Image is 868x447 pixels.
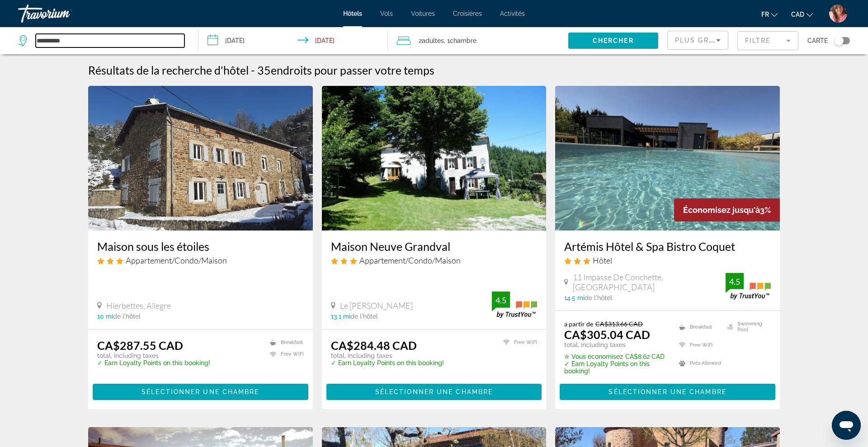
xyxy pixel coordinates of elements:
li: Swimming Pool [723,320,771,334]
div: 3% [674,198,780,221]
button: Sélectionner une chambre [326,384,542,400]
ins: CA$305.04 CAD [564,328,650,341]
a: Vols [380,10,393,17]
span: Sélectionner une chambre [142,388,259,395]
img: Hotel image [322,86,547,231]
button: Sélectionner une chambre [93,384,308,400]
span: Carte [807,34,828,47]
p: total, including taxes [331,352,444,359]
li: Breakfast [265,339,304,346]
span: Chercher [593,37,634,44]
img: Hotel image [88,86,313,231]
li: Pets Allowed [675,357,722,370]
ins: CA$284.48 CAD [331,339,417,352]
span: de l'hôtel [585,294,612,301]
p: ✓ Earn Loyalty Points on this booking! [331,359,444,367]
div: 4.5 [492,295,510,306]
span: endroits pour passer votre temps [271,63,434,77]
button: Sélectionner une chambre [560,384,775,400]
a: Croisières [453,10,482,17]
span: fr [761,11,769,18]
h2: 35 [257,63,434,77]
div: 3 star Apartment [331,255,538,265]
span: Sélectionner une chambre [375,388,493,395]
div: 3 star Apartment [97,255,304,265]
span: Plus grandes économies [675,37,783,44]
span: Appartement/Condo/Maison [359,255,461,265]
span: Économisez jusqu'à [683,205,760,215]
button: Chercher [568,33,658,49]
img: trustyou-badge.svg [726,273,771,300]
a: Maison Neuve Grandval [331,240,538,253]
img: Z [829,5,847,23]
div: 4.5 [726,276,744,287]
div: 3 star Hotel [564,255,771,265]
span: 13.1 mi [331,313,350,320]
span: CAD [791,11,804,18]
a: Voitures [411,10,435,17]
button: Change language [761,8,778,21]
span: Hôtel [593,255,612,265]
span: Chambre [450,37,476,44]
button: Toggle map [828,37,850,45]
li: Free WiFi [265,351,304,358]
a: Sélectionner une chambre [560,386,775,395]
p: ✓ Earn Loyalty Points on this booking! [97,359,210,367]
a: Hôtels [343,10,362,17]
span: ✮ Vous économisez [564,353,623,360]
ins: CA$287.55 CAD [97,339,183,352]
li: Free WiFi [499,339,537,346]
p: CA$8.62 CAD [564,353,668,360]
span: a partir de [564,320,593,328]
button: Check-in date: Nov 28, 2025 Check-out date: Nov 30, 2025 [198,27,388,54]
button: Change currency [791,8,813,21]
a: Travorium [18,2,108,25]
span: Le [PERSON_NAME] [340,301,413,311]
span: de l'hôtel [113,313,141,320]
button: User Menu [826,4,850,23]
p: total, including taxes [564,341,668,348]
a: Maison sous les étoiles [97,240,304,253]
span: Adultes [422,37,444,44]
span: Hierbettes, Allegre [106,301,171,311]
img: trustyou-badge.svg [492,292,537,318]
p: total, including taxes [97,352,210,359]
li: Free WiFi [675,338,722,352]
iframe: Bouton de lancement de la fenêtre de messagerie [832,411,861,440]
span: - [251,63,255,77]
del: CA$313.66 CAD [595,320,643,328]
h1: Résultats de la recherche d'hôtel [88,63,249,77]
span: Sélectionner une chambre [609,388,726,395]
p: ✓ Earn Loyalty Points on this booking! [564,360,668,375]
a: Artémis Hôtel & Spa Bistro Coquet [564,240,771,253]
button: Travelers: 2 adults, 0 children [388,27,568,54]
a: Activités [500,10,525,17]
span: de l'hôtel [350,313,378,320]
span: 11 Impasse De Conchette, [GEOGRAPHIC_DATA] [573,272,726,292]
span: 14.5 mi [564,294,585,301]
a: Sélectionner une chambre [93,386,308,395]
span: Appartement/Condo/Maison [126,255,227,265]
li: Breakfast [675,320,722,334]
mat-select: Sort by [675,35,721,46]
span: 2 [419,34,444,47]
a: Sélectionner une chambre [326,386,542,395]
span: , 1 [444,34,476,47]
img: Hotel image [555,86,780,231]
span: 10 mi [97,313,113,320]
button: Filter [737,31,798,51]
